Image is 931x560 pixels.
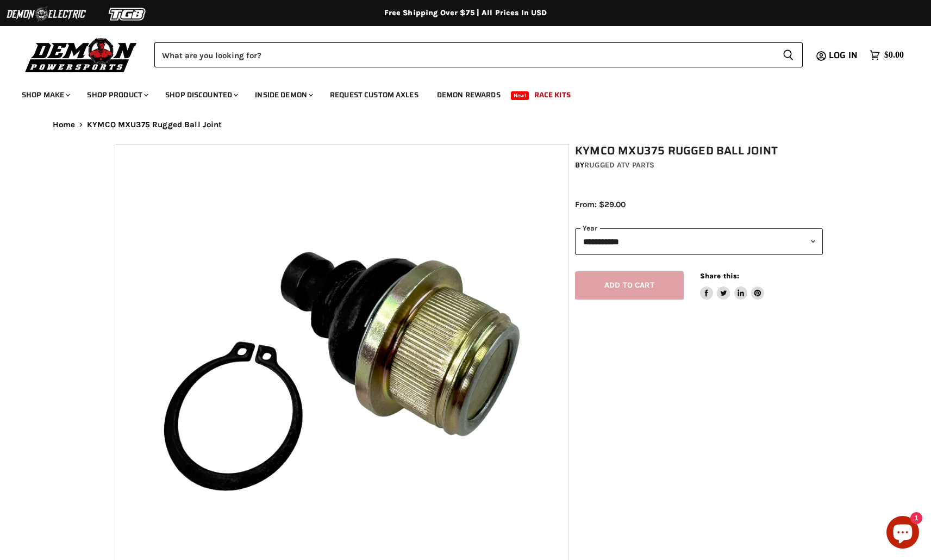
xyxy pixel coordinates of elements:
aside: Share this: [700,271,765,300]
img: TGB Logo 2 [87,4,168,24]
a: Request Custom Axles [322,84,427,106]
span: From: $29.00 [575,200,626,209]
a: Shop Product [79,84,155,106]
select: year [575,228,823,255]
ul: Main menu [14,79,901,106]
img: Demon Powersports [22,35,141,74]
div: Free Shipping Over $75 | All Prices In USD [31,8,901,18]
inbox-online-store-chat: Shopify online store chat [883,516,922,551]
button: Search [774,42,803,67]
a: Shop Discounted [157,84,245,106]
span: Share this: [700,272,739,280]
span: KYMCO MXU375 Rugged Ball Joint [87,120,222,129]
a: Race Kits [526,84,579,106]
a: Home [53,120,76,129]
a: Demon Rewards [429,84,509,106]
div: by [575,159,823,171]
form: Product [154,42,803,67]
nav: Breadcrumbs [31,120,901,129]
span: $0.00 [884,50,904,60]
a: Shop Make [14,84,77,106]
a: Log in [824,51,864,60]
a: $0.00 [864,47,909,63]
input: Search [154,42,774,67]
span: New! [511,91,529,100]
h1: KYMCO MXU375 Rugged Ball Joint [575,144,823,158]
img: Demon Electric Logo 2 [5,4,87,24]
a: Rugged ATV Parts [584,160,654,170]
span: Log in [829,48,858,62]
a: Inside Demon [247,84,320,106]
